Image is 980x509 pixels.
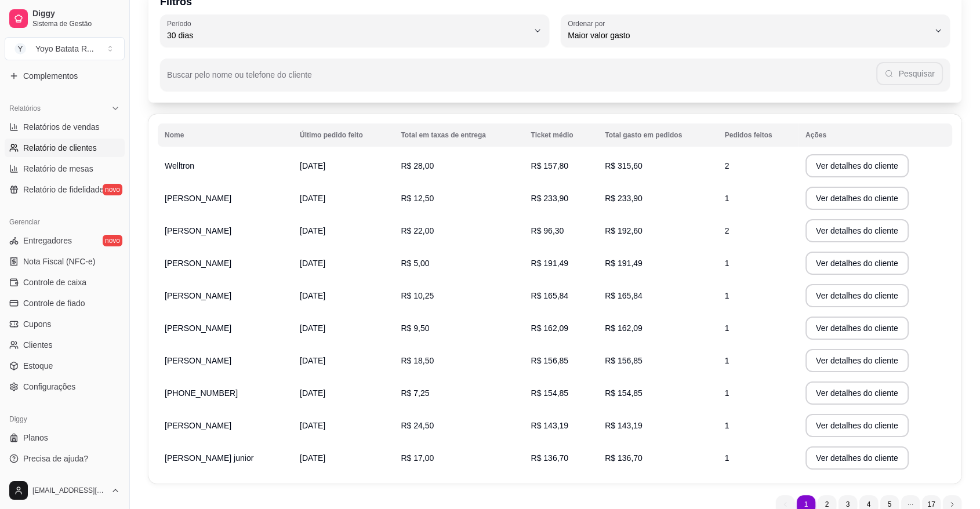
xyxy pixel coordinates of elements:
button: Select a team [5,37,125,60]
span: R$ 9,50 [401,323,429,333]
span: R$ 154,85 [605,388,643,398]
button: Ver detalhes do cliente [805,219,909,242]
span: 1 [725,291,729,300]
span: [PERSON_NAME] [165,356,231,365]
button: Ver detalhes do cliente [805,349,909,372]
a: Relatório de mesas [5,159,125,178]
a: Relatórios de vendas [5,118,125,136]
a: Nota Fiscal (NFC-e) [5,252,125,271]
span: [DATE] [300,388,325,398]
a: Planos [5,428,125,447]
span: [DATE] [300,194,325,203]
span: Nota Fiscal (NFC-e) [23,256,95,267]
span: R$ 162,09 [531,323,568,333]
span: Relatório de fidelidade [23,184,104,195]
button: Ver detalhes do cliente [805,317,909,340]
span: 2 [725,161,729,170]
span: 1 [725,323,729,333]
label: Ordenar por [568,19,609,28]
span: [DATE] [300,161,325,170]
span: [DATE] [300,421,325,430]
a: Clientes [5,336,125,354]
span: R$ 136,70 [605,453,643,463]
span: R$ 162,09 [605,323,643,333]
button: [EMAIL_ADDRESS][DOMAIN_NAME] [5,477,125,504]
a: Estoque [5,357,125,375]
span: R$ 156,85 [605,356,643,365]
span: R$ 233,90 [531,194,568,203]
span: Planos [23,432,48,443]
input: Buscar pelo nome ou telefone do cliente [167,74,876,85]
span: [EMAIL_ADDRESS][DOMAIN_NAME] [32,486,106,495]
a: Configurações [5,377,125,396]
span: Clientes [23,339,53,351]
div: Yoyo Batata R ... [35,43,94,54]
span: [DATE] [300,356,325,365]
span: [PERSON_NAME] junior [165,453,253,463]
span: Controle de fiado [23,297,85,309]
span: Y [14,43,26,54]
span: Sistema de Gestão [32,19,120,28]
span: 1 [725,388,729,398]
span: R$ 10,25 [401,291,434,300]
span: 30 dias [167,30,528,41]
span: Complementos [23,70,78,82]
span: [PERSON_NAME] [165,291,231,300]
span: R$ 96,30 [531,226,564,235]
a: DiggySistema de Gestão [5,5,125,32]
span: Controle de caixa [23,277,86,288]
button: Período30 dias [160,14,549,47]
span: R$ 17,00 [401,453,434,463]
span: R$ 154,85 [531,388,568,398]
span: 1 [725,356,729,365]
span: R$ 18,50 [401,356,434,365]
span: Cupons [23,318,51,330]
span: [DATE] [300,453,325,463]
span: [PHONE_NUMBER] [165,388,238,398]
span: [DATE] [300,323,325,333]
span: Estoque [23,360,53,372]
span: Relatórios de vendas [23,121,100,133]
label: Período [167,19,195,28]
span: Maior valor gasto [568,30,929,41]
span: [PERSON_NAME] [165,194,231,203]
a: Entregadoresnovo [5,231,125,250]
span: Precisa de ajuda? [23,453,88,464]
span: [DATE] [300,291,325,300]
span: [PERSON_NAME] [165,259,231,268]
button: Ver detalhes do cliente [805,252,909,275]
span: Welltron [165,161,194,170]
span: Relatório de mesas [23,163,93,174]
span: R$ 192,60 [605,226,643,235]
span: 1 [725,421,729,430]
span: Relatórios [9,104,41,113]
button: Ver detalhes do cliente [805,414,909,437]
th: Último pedido feito [293,123,394,147]
div: Gerenciar [5,213,125,231]
span: 1 [725,194,729,203]
span: R$ 315,60 [605,161,643,170]
span: R$ 191,49 [605,259,643,268]
a: Relatório de clientes [5,139,125,157]
span: R$ 165,84 [605,291,643,300]
span: 1 [725,453,729,463]
span: Diggy [32,9,120,19]
a: Cupons [5,315,125,333]
span: [PERSON_NAME] [165,226,231,235]
span: 2 [725,226,729,235]
span: R$ 12,50 [401,194,434,203]
button: Ver detalhes do cliente [805,446,909,470]
a: Relatório de fidelidadenovo [5,180,125,199]
span: R$ 24,50 [401,421,434,430]
button: Ver detalhes do cliente [805,381,909,405]
a: Controle de caixa [5,273,125,292]
a: Precisa de ajuda? [5,449,125,468]
span: R$ 28,00 [401,161,434,170]
th: Ações [798,123,952,147]
span: R$ 22,00 [401,226,434,235]
span: R$ 5,00 [401,259,429,268]
button: Ver detalhes do cliente [805,154,909,177]
a: Complementos [5,67,125,85]
span: Relatório de clientes [23,142,97,154]
span: R$ 7,25 [401,388,429,398]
